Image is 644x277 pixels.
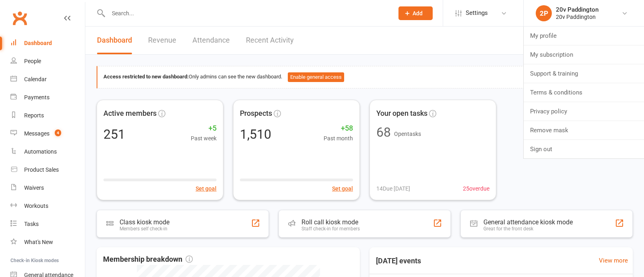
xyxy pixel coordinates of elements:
a: Dashboard [97,27,132,54]
a: Attendance [192,27,230,54]
strong: Access restricted to new dashboard: [103,74,189,80]
div: Workouts [24,203,48,209]
a: Calendar [10,70,85,88]
span: +58 [324,123,353,134]
div: General attendance kiosk mode [483,218,573,226]
div: 20v Paddington [556,13,599,21]
div: Calendar [24,76,47,82]
div: Waivers [24,185,44,191]
button: Set goal [196,184,217,193]
span: Active members [103,108,157,119]
a: My subscription [524,45,644,64]
div: Product Sales [24,166,59,173]
div: Roll call kiosk mode [301,218,360,226]
span: Add [413,10,423,16]
a: Revenue [148,27,176,54]
span: Settings [466,4,488,22]
div: Messages [24,130,50,137]
span: 14 Due [DATE] [376,184,410,193]
span: Membership breakdown [103,254,193,265]
div: Dashboard [24,40,52,46]
a: Remove mask [524,121,644,140]
a: Waivers [10,179,85,197]
span: Past month [324,134,353,143]
a: Terms & conditions [524,83,644,102]
a: What's New [10,233,85,251]
a: People [10,52,85,70]
span: Your open tasks [376,108,427,119]
a: Payments [10,88,85,107]
span: Open tasks [394,131,421,137]
div: Class kiosk mode [120,218,169,226]
span: 25 overdue [463,184,489,193]
a: Automations [10,143,85,161]
a: Tasks [10,215,85,233]
div: Payments [24,94,50,101]
div: 1,510 [240,128,271,141]
div: Great for the front desk [483,226,573,232]
span: +5 [191,123,217,134]
a: Support & training [524,64,644,83]
button: Add [398,6,433,20]
a: Recent Activity [246,27,294,54]
div: Members self check-in [120,226,169,232]
a: Clubworx [10,8,30,28]
div: What's New [24,239,53,245]
input: Search... [106,8,388,19]
a: Product Sales [10,161,85,179]
a: Dashboard [10,34,85,52]
button: Set goal [332,184,353,193]
div: Reports [24,112,44,119]
a: My profile [524,27,644,45]
div: 20v Paddington [556,6,599,13]
h3: [DATE] events [369,254,427,268]
div: 251 [103,128,125,141]
div: 68 [376,126,391,139]
a: Privacy policy [524,102,644,121]
span: Prospects [240,108,272,119]
a: View more [599,256,628,265]
div: Automations [24,148,57,155]
a: Messages 4 [10,125,85,143]
a: Reports [10,107,85,125]
a: Workouts [10,197,85,215]
div: Only admins can see the new dashboard. [103,72,626,82]
a: Sign out [524,140,644,158]
span: Past week [191,134,217,143]
div: Staff check-in for members [301,226,360,232]
div: Tasks [24,221,39,227]
div: 2P [536,5,552,21]
span: 4 [55,129,61,136]
div: People [24,58,41,64]
button: Enable general access [288,72,344,82]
